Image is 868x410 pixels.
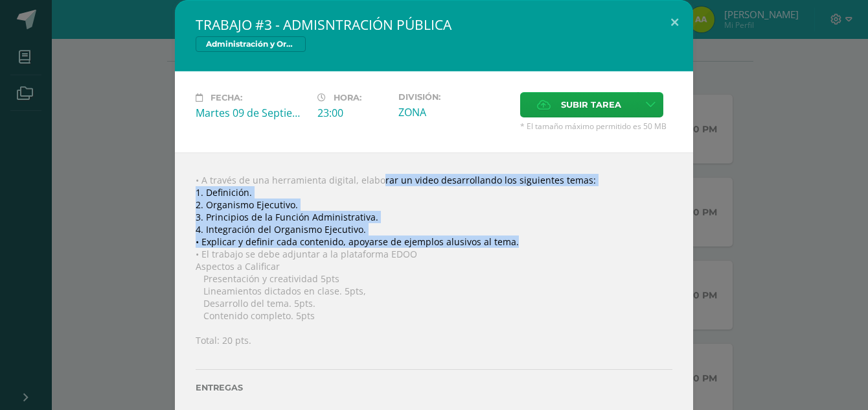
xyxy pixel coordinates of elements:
[334,93,361,102] span: Hora:
[196,383,672,392] label: Entregas
[196,106,307,120] div: Martes 09 de Septiembre
[196,16,672,34] h2: TRABAJO #3 - ADMISNTRACIÓN PÚBLICA
[317,106,388,120] div: 23:00
[398,105,510,119] div: ZONA
[196,36,306,52] span: Administración y Organización de Oficina
[561,93,621,117] span: Subir tarea
[520,121,672,132] span: * El tamaño máximo permitido es 50 MB
[398,92,510,102] label: División:
[211,93,242,102] span: Fecha:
